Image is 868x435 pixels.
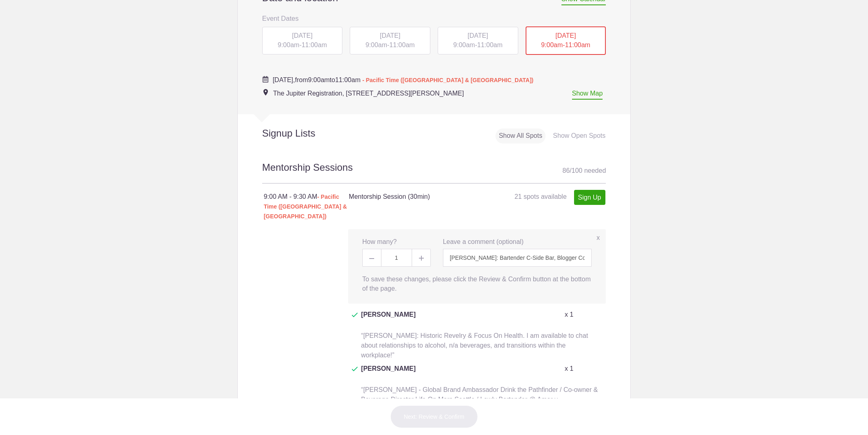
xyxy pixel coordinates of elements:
[563,165,606,177] div: 86 100 needed
[292,32,312,39] span: [DATE]
[362,267,592,294] label: To save these changes, please click the Review & Confirm button at the bottom of the page.
[308,76,329,83] span: 9:00am
[262,27,343,54] div: -
[362,237,397,247] label: How many?
[477,41,502,48] span: 11:00am
[572,90,603,100] a: Show Map
[262,76,269,83] img: Cal purple
[361,364,416,383] span: [PERSON_NAME]
[380,32,400,39] span: [DATE]
[555,32,576,39] span: [DATE]
[262,12,606,24] h3: Event Dates
[262,161,606,184] h2: Mentorship Sessions
[437,26,519,55] button: [DATE] 9:00am-11:00am
[361,332,588,359] span: “[PERSON_NAME]: Historic Revelry & Focus On Health. I am available to chat about relationships to...
[361,310,416,329] span: [PERSON_NAME]
[390,405,478,428] button: Next: Review & Confirm
[565,364,573,374] p: x 1
[468,32,488,39] span: [DATE]
[596,233,600,243] label: x
[349,192,477,202] h4: Mentorship Session (30min)
[438,27,518,54] div: -
[574,190,605,205] a: Sign Up
[443,237,524,247] label: Leave a comment (optional)
[264,194,347,220] span: - Pacific Time ([GEOGRAPHIC_DATA] & [GEOGRAPHIC_DATA])
[526,26,606,55] div: -
[335,76,360,83] span: 11:00am
[495,128,546,144] div: Show All Spots
[419,256,424,261] img: Plus gray
[453,41,475,48] span: 9:00am
[565,310,573,320] p: x 1
[264,192,349,221] div: 9:00 AM - 9:30 AM
[278,41,299,48] span: 9:00am
[302,41,327,48] span: 11:00am
[273,76,534,83] span: from to
[565,41,590,48] span: 11:00am
[352,313,358,318] img: Check dark green
[570,167,571,174] span: /
[238,127,369,139] h2: Signup Lists
[352,367,358,372] img: Check dark green
[273,76,295,83] span: [DATE],
[349,26,431,55] button: [DATE] 9:00am-11:00am
[550,128,609,144] div: Show Open Spots
[362,77,533,83] span: - Pacific Time ([GEOGRAPHIC_DATA] & [GEOGRAPHIC_DATA])
[389,41,414,48] span: 11:00am
[263,89,268,96] img: Event location
[515,193,567,200] span: 21 spots available
[350,27,430,54] div: -
[273,90,464,97] span: The Jupiter Registration, [STREET_ADDRESS][PERSON_NAME]
[369,258,374,259] img: Minus gray
[366,41,387,48] span: 9:00am
[541,41,563,48] span: 9:00am
[262,26,343,55] button: [DATE] 9:00am-11:00am
[525,26,607,55] button: [DATE] 9:00am-11:00am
